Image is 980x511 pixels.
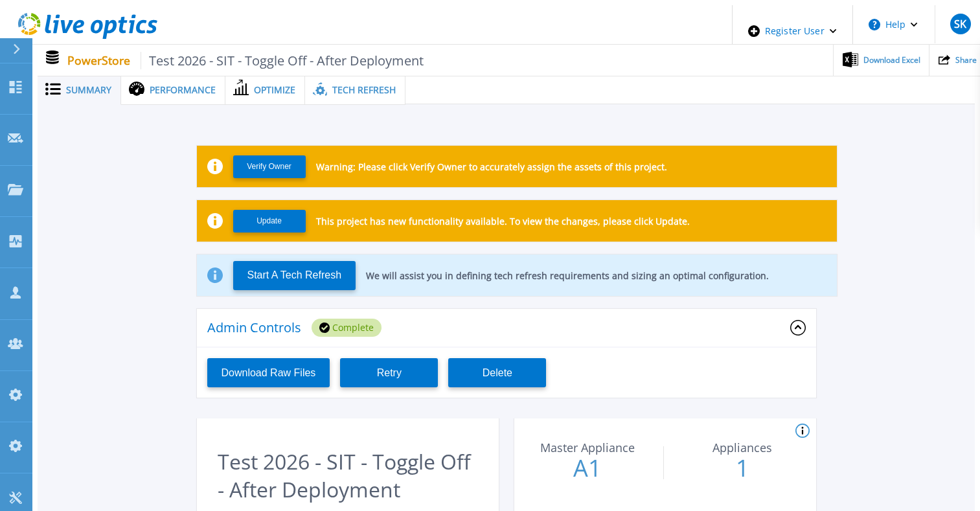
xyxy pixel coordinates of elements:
[316,215,690,227] p: This project has new functionality available. To view the changes, please click Update.
[66,85,111,95] span: Summary
[954,19,966,29] span: SK
[366,269,769,282] p: We will assist you in defining tech refresh requirements and sizing an optimal configuration.
[332,85,396,95] span: Tech Refresh
[733,5,852,57] div: Register User
[673,442,812,453] p: Appliances
[312,319,382,337] div: Complete
[67,52,424,69] p: PowerStore
[853,5,934,44] button: Help
[863,56,920,64] span: Download Excel
[218,448,478,503] h2: Test 2026 - SIT - Toggle Off - After Deployment
[955,56,977,64] span: Share
[233,261,356,290] button: Start A Tech Refresh
[5,5,975,478] div: ,
[233,210,306,233] button: Update
[448,358,546,387] button: Delete
[233,155,306,178] button: Verify Owner
[141,52,424,69] span: Test 2026 - SIT - Toggle Off - After Deployment
[150,85,216,95] span: Performance
[340,358,438,387] button: Retry
[207,321,301,334] p: Admin Controls
[254,85,295,95] span: Optimize
[515,457,660,480] p: A1
[670,457,815,480] p: 1
[207,358,330,387] button: Download Raw Files
[316,161,667,173] p: Warning: Please click Verify Owner to accurately assign the assets of this project.
[518,442,657,453] p: Master Appliance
